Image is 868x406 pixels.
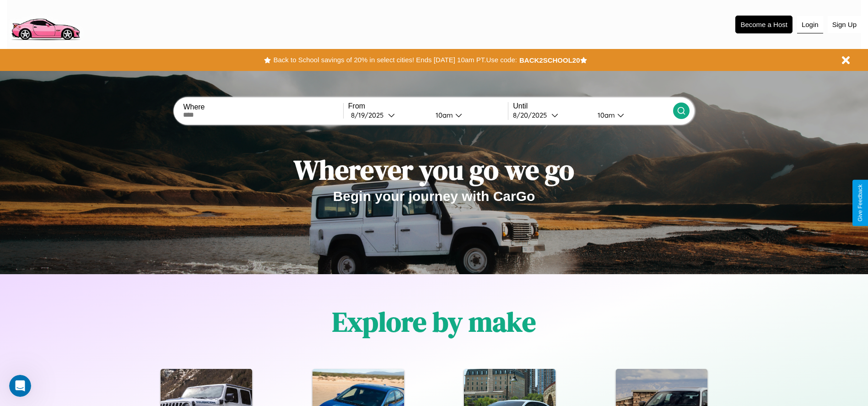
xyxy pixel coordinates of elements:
h1: Explore by make [332,303,536,341]
iframe: Intercom live chat [9,375,31,397]
div: 8 / 19 / 2025 [351,111,388,119]
button: 10am [590,110,673,120]
b: BACK2SCHOOL20 [519,56,580,64]
button: Sign Up [828,16,861,33]
label: Where [183,103,343,111]
label: From [348,102,508,110]
div: 10am [593,111,617,119]
img: logo [7,5,84,43]
button: Become a Host [735,16,793,33]
div: Give Feedback [857,184,863,222]
label: Until [513,102,673,110]
button: 10am [428,110,508,120]
div: 8 / 20 / 2025 [513,111,551,119]
button: 8/19/2025 [348,110,428,120]
button: Back to School savings of 20% in select cities! Ends [DATE] 10am PT.Use code: [271,54,519,66]
button: Login [797,16,823,33]
div: 10am [431,111,455,119]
